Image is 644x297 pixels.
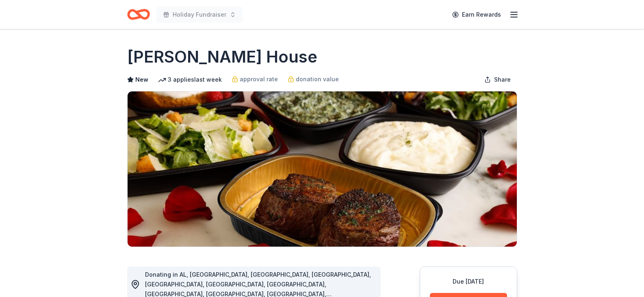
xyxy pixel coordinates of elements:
a: approval rate [232,74,278,84]
span: approval rate [240,74,278,84]
a: Earn Rewards [447,7,506,22]
a: Home [127,5,150,24]
button: Holiday Fundraiser [156,7,243,23]
h1: [PERSON_NAME] House [127,46,317,68]
span: New [135,75,148,85]
span: Holiday Fundraiser [173,10,226,20]
span: donation value [296,74,339,84]
a: donation value [288,74,339,84]
div: Due [DATE] [430,277,507,286]
div: 3 applies last week [158,75,222,85]
button: Share [478,72,517,88]
img: Image for Ruth's Chris Steak House [128,91,517,247]
span: Share [494,75,511,85]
